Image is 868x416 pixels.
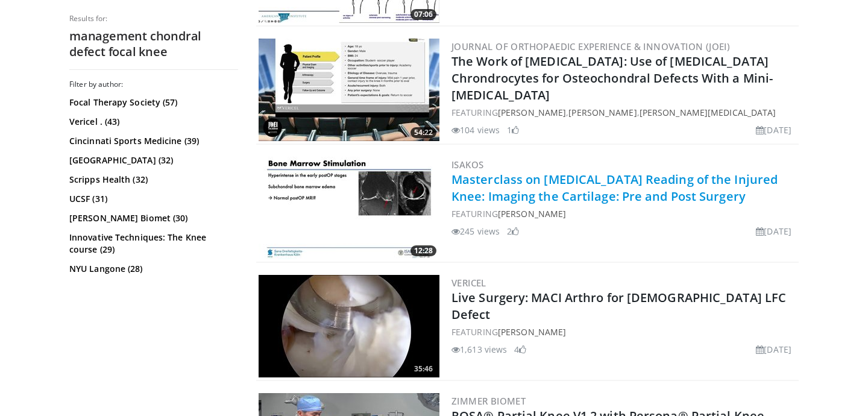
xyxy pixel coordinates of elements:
[69,174,235,186] a: Scripps Health (32)
[410,364,436,374] span: 35:46
[69,232,235,256] a: Innovative Techniques: The Knee course (29)
[451,159,483,171] a: ISAKOS
[259,39,439,141] img: 73342d8e-5096-4a68-b3d6-5f0bdb19db26.300x170_q85_crop-smart_upscale.jpg
[451,40,730,52] a: Journal of Orthopaedic Experience & Innovation (JOEI)
[756,124,791,136] li: [DATE]
[451,124,500,136] li: 104 views
[69,28,238,60] h2: management chondral defect focal knee
[451,225,500,238] li: 245 views
[69,263,235,275] a: NYU Langone (28)
[69,193,235,205] a: UCSF (31)
[451,289,786,323] a: Live Surgery: MACI Arthro for [DEMOGRAPHIC_DATA] LFC Defect
[69,96,235,109] a: Focal Therapy Society (57)
[451,53,773,103] a: The Work of [MEDICAL_DATA]: Use of [MEDICAL_DATA] Chrondrocytes for Osteochondral Defects With a ...
[410,127,436,138] span: 54:22
[514,343,526,356] li: 4
[69,14,238,24] p: Results for:
[507,225,519,238] li: 2
[451,343,507,356] li: 1,613 views
[498,208,566,219] a: [PERSON_NAME]
[451,277,486,289] a: Vericel
[259,275,439,377] a: 35:46
[451,207,796,220] div: FEATURING
[69,116,235,128] a: Vericel . (43)
[507,124,519,136] li: 1
[69,135,235,147] a: Cincinnati Sports Medicine (39)
[756,343,791,356] li: [DATE]
[756,225,791,238] li: [DATE]
[259,275,439,377] img: eb023345-1e2d-4374-a840-ddbc99f8c97c.300x170_q85_crop-smart_upscale.jpg
[259,157,439,259] a: 12:28
[568,107,637,118] a: [PERSON_NAME]
[498,107,566,118] a: [PERSON_NAME]
[410,245,436,256] span: 12:28
[69,154,235,166] a: [GEOGRAPHIC_DATA] (32)
[410,9,436,20] span: 07:06
[640,107,776,118] a: [PERSON_NAME][MEDICAL_DATA]
[259,157,439,259] img: e9aea50d-9ef2-4adc-b663-8520f4b471e7.300x170_q85_crop-smart_upscale.jpg
[69,212,235,224] a: [PERSON_NAME] Biomet (30)
[259,39,439,141] a: 54:22
[498,326,566,338] a: [PERSON_NAME]
[451,395,526,407] a: Zimmer Biomet
[451,106,796,119] div: FEATURING , ,
[69,80,238,89] h3: Filter by author:
[451,171,778,204] a: Masterclass on [MEDICAL_DATA] Reading of the Injured Knee: Imaging the Cartilage: Pre and Post Su...
[451,326,796,338] div: FEATURING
